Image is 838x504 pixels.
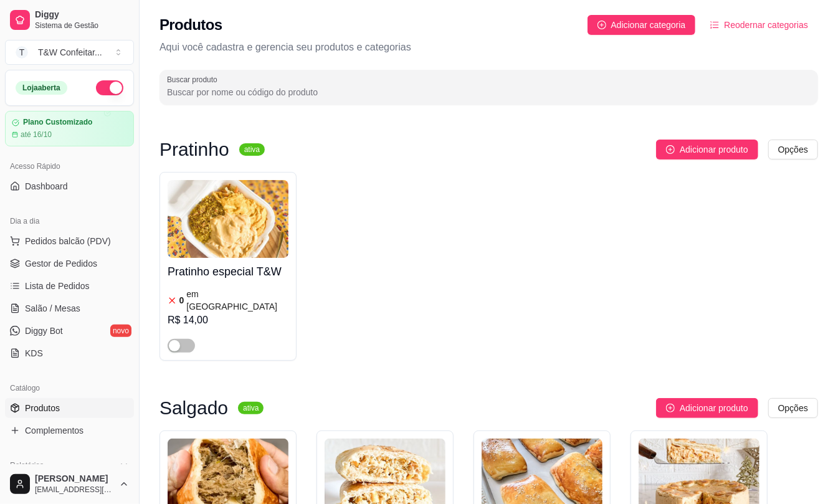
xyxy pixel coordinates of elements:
[5,111,134,146] a: Plano Customizadoaté 16/10
[5,211,134,231] div: Dia a dia
[239,143,265,156] sup: ativa
[5,421,134,440] a: Complementos
[25,424,83,437] span: Complementos
[5,156,134,176] div: Acesso Rápido
[5,231,134,251] button: Pedidos balcão (PDV)
[16,81,67,95] div: Loja aberta
[778,401,808,415] span: Opções
[160,40,818,55] p: Aqui você cadastra e gerencia seu produtos e categorias
[5,276,134,296] a: Lista de Pedidos
[25,180,68,193] span: Dashboard
[160,142,229,157] h3: Pratinho
[5,298,134,318] a: Salão / Mesas
[5,5,134,35] a: DiggySistema de Gestão
[38,46,102,59] div: T&W Confeitar ...
[5,398,134,418] a: Produtos
[5,254,134,273] a: Gestor de Pedidos
[179,294,184,307] article: 0
[700,15,818,35] button: Reodernar categorias
[35,473,114,485] span: [PERSON_NAME]
[588,15,696,35] button: Adicionar categoria
[238,402,264,414] sup: ativa
[680,401,748,415] span: Adicionar produto
[724,18,808,32] span: Reodernar categorias
[10,460,44,470] span: Relatórios
[25,235,111,247] span: Pedidos balcão (PDV)
[160,401,228,416] h3: Salgado
[168,180,288,258] img: product-image
[35,9,129,21] span: Diggy
[168,263,288,280] h4: Pratinho especial T&W
[5,40,134,65] button: Select a team
[25,302,80,315] span: Salão / Mesas
[5,176,134,196] a: Dashboard
[21,130,52,140] article: até 16/10
[5,469,134,499] button: [PERSON_NAME][EMAIL_ADDRESS][DOMAIN_NAME]
[25,347,43,359] span: KDS
[5,343,134,363] a: KDS
[5,378,134,398] div: Catálogo
[5,321,134,341] a: Diggy Botnovo
[666,145,675,154] span: plus-circle
[16,46,28,59] span: T
[25,402,60,414] span: Produtos
[611,18,686,32] span: Adicionar categoria
[167,86,811,98] input: Buscar produto
[35,21,129,31] span: Sistema de Gestão
[710,21,719,29] span: ordered-list
[768,398,818,418] button: Opções
[160,15,222,35] h2: Produtos
[168,313,288,328] div: R$ 14,00
[768,140,818,159] button: Opções
[656,398,758,418] button: Adicionar produto
[666,404,675,412] span: plus-circle
[598,21,606,29] span: plus-circle
[656,140,758,159] button: Adicionar produto
[167,74,222,85] label: Buscar produto
[25,325,63,337] span: Diggy Bot
[778,143,808,156] span: Opções
[25,280,90,292] span: Lista de Pedidos
[35,485,114,495] span: [EMAIL_ADDRESS][DOMAIN_NAME]
[23,118,92,127] article: Plano Customizado
[186,288,288,313] article: em [GEOGRAPHIC_DATA]
[96,80,123,95] button: Alterar Status
[25,257,97,270] span: Gestor de Pedidos
[680,143,748,156] span: Adicionar produto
